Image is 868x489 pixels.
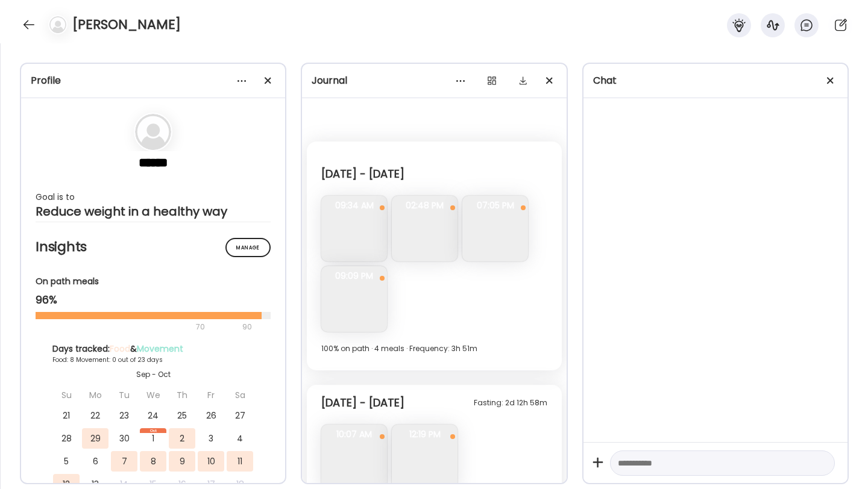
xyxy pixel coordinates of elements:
[52,343,254,355] div: Days tracked: &
[53,428,80,449] div: 28
[140,405,166,426] div: 24
[227,385,253,405] div: Sa
[53,385,80,405] div: Su
[36,204,271,219] div: Reduce weight in a healthy way
[140,428,166,433] div: Oct
[321,270,387,281] span: 09:09 PM
[462,200,528,211] span: 07:05 PM
[312,73,556,88] div: Journal
[82,451,108,472] div: 6
[111,451,137,472] div: 7
[227,405,253,426] div: 27
[111,385,137,405] div: Tu
[140,428,166,449] div: 1
[392,200,458,211] span: 02:48 PM
[241,320,253,334] div: 90
[82,428,108,449] div: 29
[72,15,181,34] h4: [PERSON_NAME]
[321,429,387,440] span: 10:07 AM
[198,451,224,472] div: 10
[135,114,171,150] img: bg-avatar-default.svg
[52,355,254,364] div: Food: 8 Movement: 0 out of 23 days
[110,343,130,355] span: Food
[36,238,271,256] h2: Insights
[137,343,183,355] span: Movement
[53,451,80,472] div: 5
[111,428,137,449] div: 30
[321,396,404,410] div: [DATE] - [DATE]
[53,405,80,426] div: 21
[227,451,253,472] div: 11
[225,238,271,257] div: Manage
[169,385,195,405] div: Th
[198,385,224,405] div: Fr
[36,293,271,307] div: 96%
[52,369,254,380] div: Sep - Oct
[36,275,271,288] div: On path meals
[36,190,271,204] div: Goal is to
[321,341,547,356] div: 100% on path · 4 meals · Frequency: 3h 51m
[49,16,66,33] img: bg-avatar-default.svg
[82,405,108,426] div: 22
[321,167,404,181] div: [DATE] - [DATE]
[31,73,275,88] div: Profile
[321,200,387,211] span: 09:34 AM
[111,405,137,426] div: 23
[140,451,166,472] div: 8
[82,385,108,405] div: Mo
[198,405,224,426] div: 26
[140,385,166,405] div: We
[169,405,195,426] div: 25
[392,429,458,440] span: 12:19 PM
[169,428,195,449] div: 2
[36,320,239,334] div: 70
[227,428,253,449] div: 4
[198,428,224,449] div: 3
[593,73,838,88] div: Chat
[169,451,195,472] div: 9
[474,396,547,410] div: Fasting: 2d 12h 58m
